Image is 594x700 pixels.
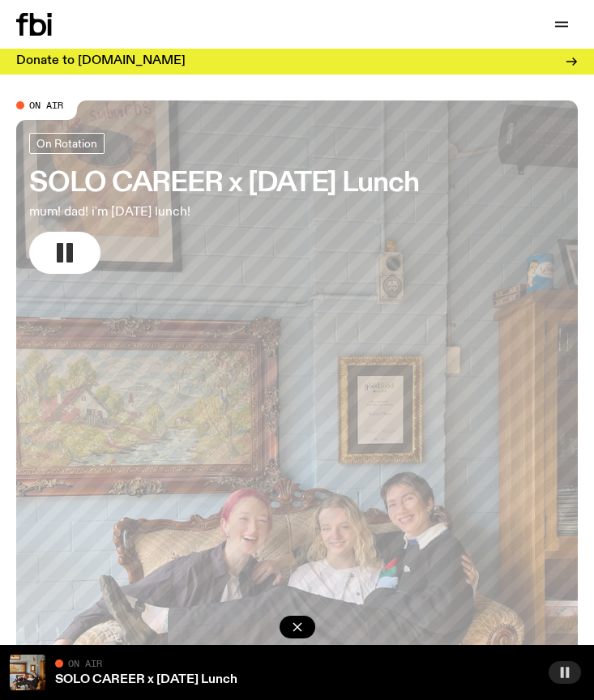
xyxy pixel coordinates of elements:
[29,203,419,222] p: mum! dad! i'm [DATE] lunch!
[36,137,97,149] span: On Rotation
[29,170,419,196] h3: SOLO CAREER x [DATE] Lunch
[29,100,63,110] span: On Air
[10,655,45,690] img: solo career 4 slc
[29,133,419,274] a: SOLO CAREER x [DATE] Lunchmum! dad! i'm [DATE] lunch!
[55,673,237,686] a: SOLO CAREER x [DATE] Lunch
[29,133,105,154] a: On Rotation
[68,658,102,668] span: On Air
[16,55,186,67] h3: Donate to [DOMAIN_NAME]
